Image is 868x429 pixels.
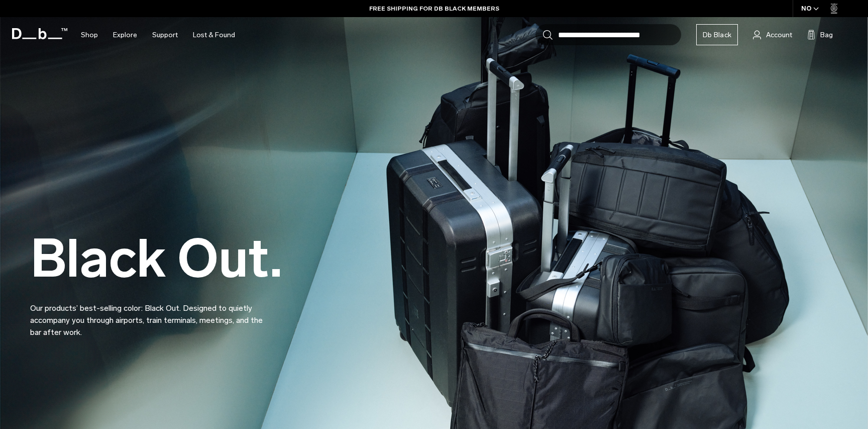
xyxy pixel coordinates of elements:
[73,17,243,53] nav: Main Navigation
[766,30,792,40] span: Account
[30,290,271,338] p: Our products’ best-selling color: Black Out. Designed to quietly accompany you through airports, ...
[113,17,137,53] a: Explore
[193,17,235,53] a: Lost & Found
[369,4,499,13] a: FREE SHIPPING FOR DB BLACK MEMBERS
[820,30,833,40] span: Bag
[81,17,98,53] a: Shop
[807,29,833,41] button: Bag
[696,24,738,45] a: Db Black
[753,29,792,41] a: Account
[30,232,282,285] h2: Black Out.
[152,17,178,53] a: Support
